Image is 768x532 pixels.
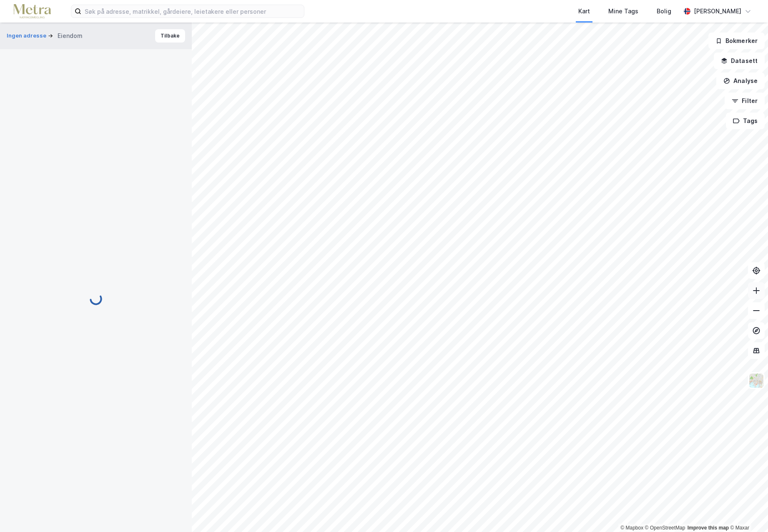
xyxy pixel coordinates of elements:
[726,492,768,532] div: Kontrollprogram for chat
[694,6,741,16] div: [PERSON_NAME]
[608,6,638,16] div: Mine Tags
[748,373,764,389] img: Z
[7,32,48,40] button: Ingen adresse
[89,292,103,306] img: spinner.a6d8c91a73a9ac5275cf975e30b51cfb.svg
[688,525,729,531] a: Improve this map
[645,525,685,531] a: OpenStreetMap
[657,6,671,16] div: Bolig
[578,6,590,16] div: Kart
[81,5,304,18] input: Søk på adresse, matrikkel, gårdeiere, leietakere eller personer
[725,93,765,109] button: Filter
[155,29,185,43] button: Tilbake
[708,33,765,49] button: Bokmerker
[714,53,765,69] button: Datasett
[726,113,765,129] button: Tags
[13,4,51,19] img: metra-logo.256734c3b2bbffee19d4.png
[620,525,643,531] a: Mapbox
[716,73,765,89] button: Analyse
[726,492,768,532] iframe: Chat Widget
[58,31,83,41] div: Eiendom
